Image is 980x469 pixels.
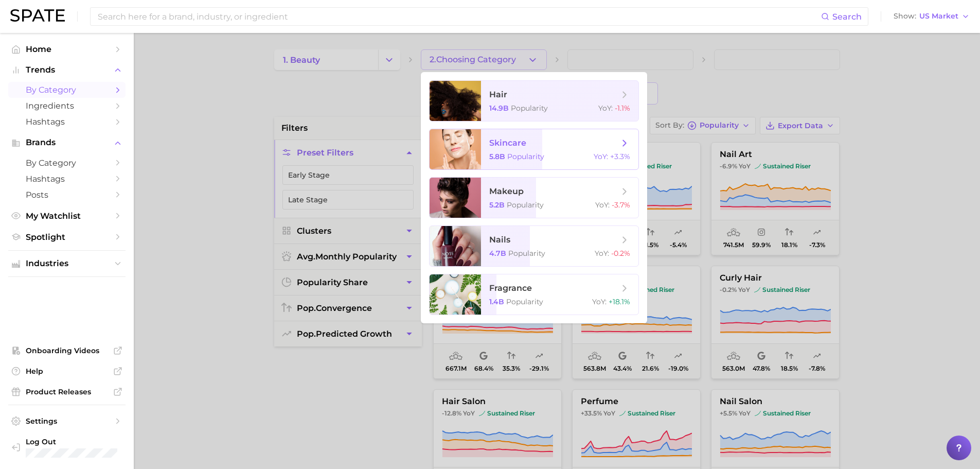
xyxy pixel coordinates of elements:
[894,13,916,19] span: Show
[610,152,630,161] span: +3.3%
[26,346,108,355] span: Onboarding Videos
[97,8,821,25] input: Search here for a brand, industry, or ingredient
[26,259,108,268] span: Industries
[26,437,149,446] span: Log Out
[8,434,126,461] a: Log out. Currently logged in with e-mail sarah_song@us.amorepacific.com.
[919,13,958,19] span: US Market
[26,232,108,242] span: Spotlight
[489,90,507,99] span: hair
[891,10,972,23] button: ShowUS Market
[8,98,126,114] a: Ingredients
[489,103,509,113] span: 14.9b
[26,190,108,200] span: Posts
[507,200,544,210] span: Popularity
[26,174,108,184] span: Hashtags
[507,152,544,161] span: Popularity
[592,297,607,306] span: YoY :
[8,413,126,429] a: Settings
[8,187,126,203] a: Posts
[595,249,609,258] span: YoY :
[489,249,506,258] span: 4.7b
[832,12,862,22] span: Search
[489,297,504,306] span: 1.4b
[8,114,126,130] a: Hashtags
[609,297,630,306] span: +18.1%
[508,249,545,258] span: Popularity
[594,152,608,161] span: YoY :
[26,387,108,396] span: Product Releases
[26,117,108,127] span: Hashtags
[26,138,108,147] span: Brands
[10,9,65,22] img: SPATE
[8,256,126,271] button: Industries
[489,200,505,210] span: 5.2b
[26,85,108,95] span: by Category
[26,416,108,426] span: Settings
[611,249,630,258] span: -0.2%
[8,171,126,187] a: Hashtags
[8,363,126,379] a: Help
[506,297,543,306] span: Popularity
[489,138,526,148] span: skincare
[8,41,126,57] a: Home
[615,103,630,113] span: -1.1%
[8,384,126,399] a: Product Releases
[26,211,108,221] span: My Watchlist
[489,186,524,196] span: makeup
[26,101,108,111] span: Ingredients
[8,343,126,358] a: Onboarding Videos
[8,135,126,150] button: Brands
[489,152,505,161] span: 5.8b
[8,155,126,171] a: by Category
[489,235,510,245] span: nails
[598,103,613,113] span: YoY :
[26,367,108,376] span: Help
[595,200,610,210] span: YoY :
[8,82,126,98] a: by Category
[26,158,108,168] span: by Category
[612,200,630,210] span: -3.7%
[26,65,108,75] span: Trends
[8,62,126,78] button: Trends
[26,44,108,54] span: Home
[8,208,126,224] a: My Watchlist
[8,229,126,245] a: Spotlight
[421,72,647,323] ul: 2.Choosing Category
[511,103,548,113] span: Popularity
[489,283,532,293] span: fragrance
